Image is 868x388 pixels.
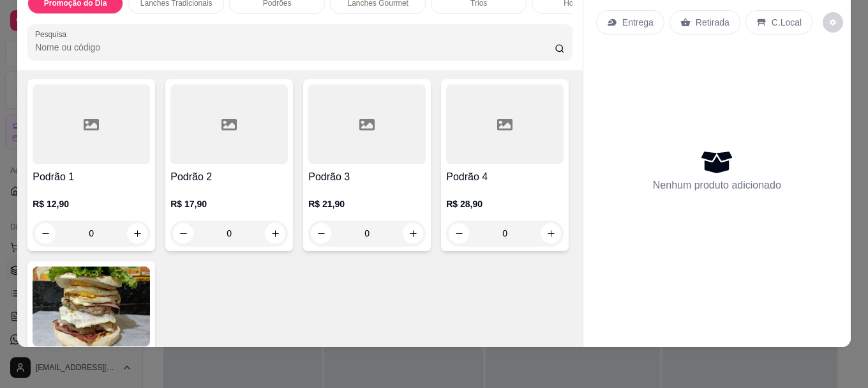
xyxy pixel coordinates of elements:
[772,16,802,29] p: C.Local
[696,16,730,29] p: Retirada
[33,267,150,346] img: product-image
[823,12,843,33] button: decrease-product-quantity
[35,29,71,40] label: Pesquisa
[446,198,564,210] p: R$ 28,90
[653,178,781,193] p: Nenhum produto adicionado
[33,169,150,185] h4: Podrão 1
[170,169,288,185] h4: Podrão 2
[33,198,150,210] p: R$ 12,90
[308,198,426,210] p: R$ 21,90
[35,41,555,54] input: Pesquisa
[446,169,564,185] h4: Podrão 4
[308,169,426,185] h4: Podrão 3
[170,198,288,210] p: R$ 17,90
[622,16,654,29] p: Entrega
